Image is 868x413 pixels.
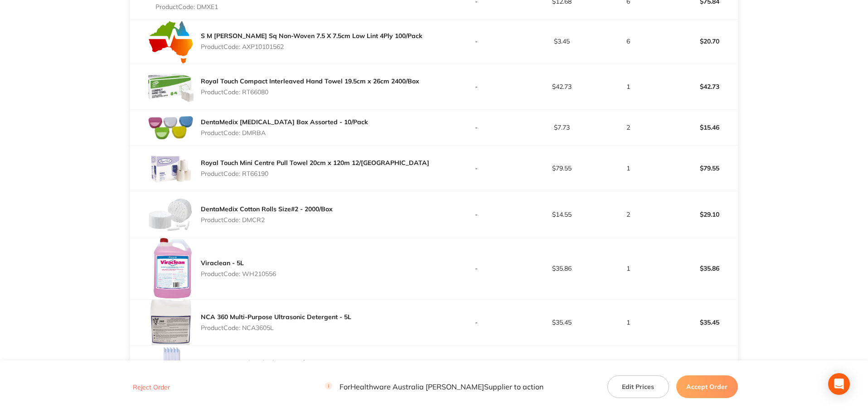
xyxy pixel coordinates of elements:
[519,211,604,218] p: $14.55
[201,205,333,213] a: DentaMedix Cotton Rolls Size#2 - 2000/Box
[148,64,194,109] img: ZjU0cmEzdQ
[519,165,604,172] p: $79.55
[201,118,368,126] a: DentaMedix [MEDICAL_DATA] Box Assorted - 10/Pack
[148,345,194,391] img: NWpreWt4Yw
[653,157,737,179] p: $79.55
[435,165,519,172] p: -
[130,383,173,391] button: Reject Order
[653,311,737,333] p: $35.45
[653,76,737,97] p: $42.73
[201,32,422,40] a: S M [PERSON_NAME] Sq Non-Woven 7.5 X 7.5cm Low Lint 4Ply 100/Pack
[155,3,310,10] p: Product Code: DMXE1
[148,146,194,191] img: aXcycGk4Mg
[519,124,604,131] p: $7.73
[201,324,351,331] p: Product Code: NCA3605L
[201,270,276,277] p: Product Code: WH210556
[653,204,737,225] p: $29.10
[201,216,333,224] p: Product Code: DMCR2
[605,124,652,131] p: 2
[828,373,850,395] div: Open Intercom Messenger
[201,159,429,167] a: Royal Touch Mini Centre Pull Towel 20cm x 120m 12/[GEOGRAPHIC_DATA]
[435,124,519,131] p: -
[653,117,737,138] p: $15.46
[519,319,604,326] p: $35.45
[201,129,368,136] p: Product Code: DMRBA
[148,191,194,238] img: NGxvbm0zdQ
[653,357,737,379] p: $54.10
[605,265,652,272] p: 1
[435,38,519,45] p: -
[519,38,604,45] p: $3.45
[605,165,652,172] p: 1
[201,88,419,96] p: Product Code: RT66080
[201,259,244,267] a: Viraclean - 5L
[201,77,419,85] a: Royal Touch Compact Interleaved Hand Towel 19.5cm x 26cm 2400/Box
[605,38,652,45] p: 6
[519,265,604,272] p: $35.86
[435,211,519,218] p: -
[435,83,519,90] p: -
[676,375,738,398] button: Accept Order
[605,319,652,326] p: 1
[201,43,422,50] p: Product Code: AXP10101562
[653,30,737,52] p: $20.70
[148,114,194,140] img: OXkyZWEwaQ
[605,83,652,90] p: 1
[653,258,737,279] p: $35.86
[435,265,519,272] p: -
[201,170,429,177] p: Product Code: RT66190
[148,300,194,345] img: ODNvangwcA
[435,319,519,326] p: -
[201,359,317,367] a: HVE suction with Soft Blue Tip 50/Bag
[325,383,543,391] p: For Healthware Australia [PERSON_NAME] Supplier to action
[148,19,194,63] img: ajBvNGo5Mg
[607,375,669,398] button: Edit Prices
[148,238,194,299] img: eGpmYTVpZg
[605,211,652,218] p: 2
[201,313,351,321] a: NCA 360 Multi-Purpose Ultrasonic Detergent - 5L
[519,83,604,90] p: $42.73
